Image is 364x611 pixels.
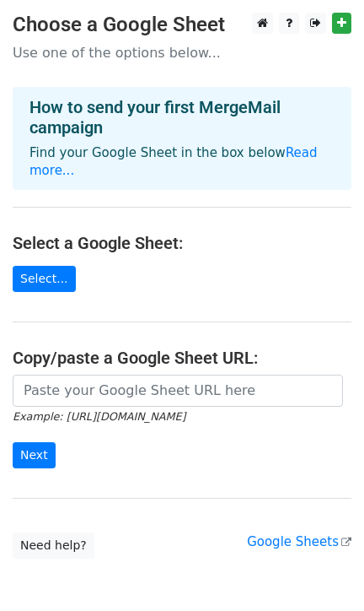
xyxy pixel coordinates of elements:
h4: Copy/paste a Google Sheet URL: [13,348,351,368]
a: Need help? [13,533,94,559]
a: Google Sheets [247,534,351,549]
a: Select... [13,266,76,292]
h4: How to send your first MergeMail campaign [29,97,335,138]
input: Next [13,442,56,468]
h3: Choose a Google Sheet [13,13,351,37]
p: Use one of the options below... [13,44,351,62]
h4: Select a Google Sheet: [13,233,351,253]
input: Paste your Google Sheet URL here [13,375,343,407]
a: Read more... [29,145,318,178]
small: Example: [URL][DOMAIN_NAME] [13,410,185,423]
p: Find your Google Sheet in the box below [29,144,335,180]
